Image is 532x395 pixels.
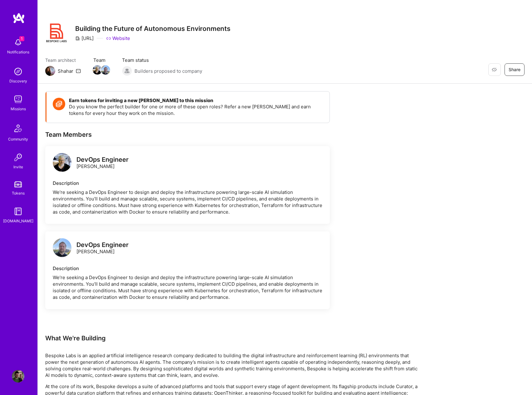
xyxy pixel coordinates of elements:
[12,12,25,24] img: logo
[75,36,80,41] i: icon CompanyGray
[7,49,29,55] div: Notifications
[93,65,101,75] a: Team Member Avatar
[45,131,330,139] div: Team Members
[53,189,322,215] div: We’re seeking a DevOps Engineer to design and deploy the infrastructure powering large-scale AI s...
[8,136,28,142] div: Community
[505,63,525,76] button: Share
[11,106,26,112] div: Missions
[76,242,129,248] div: DevOps Engineer
[12,151,24,164] img: Invite
[45,57,81,63] span: Team architect
[12,370,24,383] img: User Avatar
[53,153,71,172] img: logo
[53,180,322,186] div: Description
[12,93,24,106] img: teamwork
[509,67,520,73] span: Share
[122,57,202,63] span: Team status
[134,68,202,74] span: Builders proposed to company
[10,370,26,383] a: User Avatar
[45,66,55,76] img: Team Architect
[53,238,71,257] img: logo
[11,121,26,136] img: Community
[45,352,420,378] p: Bespoke Labs is an applied artificial intelligence research company dedicated to building the dig...
[12,36,24,49] img: bell
[122,66,132,76] img: Builders proposed to company
[58,68,73,74] div: Shahar
[93,65,102,75] img: Team Member Avatar
[53,238,71,259] a: logo
[101,65,110,75] img: Team Member Avatar
[75,25,231,32] h3: Building the Future of Autonomous Environments
[76,156,129,163] div: DevOps Engineer
[75,35,94,42] div: [URL]
[101,65,110,75] a: Team Member Avatar
[76,156,129,170] div: [PERSON_NAME]
[106,35,130,42] a: Website
[14,181,22,187] img: tokens
[93,57,110,63] span: Team
[45,334,420,342] div: What We're Building
[76,68,81,73] i: icon Mail
[53,274,322,300] div: We’re seeking a DevOps Engineer to design and deploy the infrastructure powering large-scale AI s...
[69,98,323,103] h4: Earn tokens for inviting a new [PERSON_NAME] to this mission
[12,190,25,196] div: Tokens
[9,78,27,84] div: Discovery
[76,242,129,255] div: [PERSON_NAME]
[53,153,71,173] a: logo
[3,218,33,224] div: [DOMAIN_NAME]
[69,103,323,116] p: Do you know the perfect builder for one or more of these open roles? Refer a new [PERSON_NAME] an...
[492,67,497,72] i: icon EyeClosed
[53,98,65,110] img: Token icon
[45,22,68,44] img: Company Logo
[19,36,24,41] span: 1
[12,205,24,218] img: guide book
[12,65,24,78] img: discovery
[53,265,322,272] div: Description
[13,164,23,170] div: Invite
